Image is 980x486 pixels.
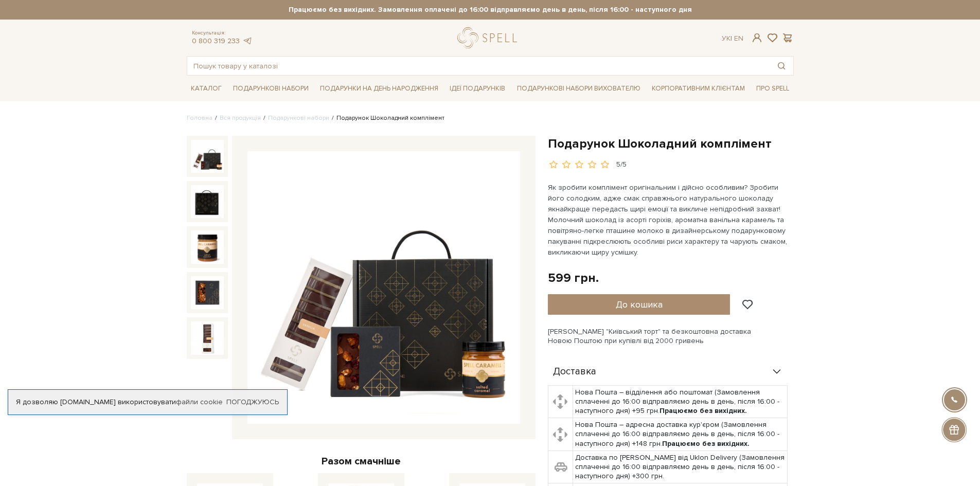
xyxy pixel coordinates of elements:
td: Доставка по [PERSON_NAME] від Uklon Delivery (Замовлення сплаченні до 16:00 відправляємо день в д... [573,451,788,483]
div: 599 грн. [548,270,599,286]
a: Подарункові набори [229,81,313,97]
img: Подарунок Шоколадний комплімент [191,230,224,263]
a: 0 800 319 233 [192,37,240,45]
b: Працюємо без вихідних. [662,439,750,448]
a: Вся продукція [220,114,261,122]
a: Подарункові набори вихователю [513,80,645,97]
div: Ук [722,34,743,43]
a: Подарункові набори [268,114,329,122]
div: [PERSON_NAME] "Київський торт" та безкоштовна доставка Новою Поштою при купівлі від 2000 гривень [548,327,794,346]
div: Разом смачніше [187,455,536,468]
a: Про Spell [752,81,793,97]
a: logo [457,27,522,48]
td: Нова Пошта – адресна доставка кур'єром (Замовлення сплаченні до 16:00 відправляємо день в день, п... [573,418,788,451]
td: Нова Пошта – відділення або поштомат (Замовлення сплаченні до 16:00 відправляємо день в день, піс... [573,385,788,418]
img: Подарунок Шоколадний комплімент [191,140,224,173]
a: Каталог [187,81,226,97]
span: | [730,34,732,43]
p: Як зробити комплімент оригінальним і дійсно особливим? Зробити його солодким, адже смак справжньо... [548,182,789,258]
div: Я дозволяю [DOMAIN_NAME] використовувати [8,398,287,407]
a: Подарунки на День народження [316,81,442,97]
img: Подарунок Шоколадний комплімент [191,185,224,218]
span: Консультація: [192,30,253,37]
span: До кошика [616,299,663,310]
a: telegram [242,37,253,45]
button: Пошук товару у каталозі [770,57,793,75]
a: Корпоративним клієнтам [648,80,749,97]
img: Подарунок Шоколадний комплімент [247,151,520,424]
a: En [734,34,743,43]
div: 5/5 [616,160,627,170]
a: Погоджуюсь [226,398,279,407]
img: Подарунок Шоколадний комплімент [191,276,224,309]
li: Подарунок Шоколадний комплімент [329,114,444,123]
b: Працюємо без вихідних. [660,406,747,415]
a: Головна [187,114,212,122]
input: Пошук товару у каталозі [187,57,770,75]
button: До кошика [548,294,730,315]
a: Ідеї подарунків [446,81,509,97]
span: Доставка [553,367,596,376]
img: Подарунок Шоколадний комплімент [191,321,224,354]
strong: Працюємо без вихідних. Замовлення оплачені до 16:00 відправляємо день в день, після 16:00 - насту... [187,5,794,14]
a: файли cookie [176,398,223,406]
h1: Подарунок Шоколадний комплімент [548,136,794,152]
